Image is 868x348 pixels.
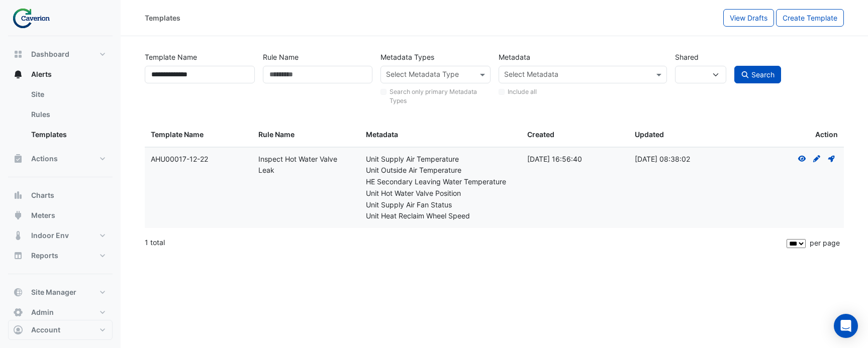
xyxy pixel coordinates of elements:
[23,104,113,125] a: Rules
[508,87,537,96] label: Include all
[31,210,55,220] span: Meters
[13,49,23,59] app-icon: Dashboard
[635,154,730,165] div: [DATE] 08:38:02
[8,205,113,225] button: Meters
[145,13,180,23] div: Templates
[8,320,113,340] button: Account
[31,325,60,335] span: Account
[31,69,52,79] span: Alerts
[151,154,246,165] div: AHU00017-12-22
[527,154,623,165] div: [DATE] 16:56:40
[31,190,54,200] span: Charts
[31,230,69,241] span: Indoor Env
[31,287,76,297] span: Site Manager
[13,307,23,317] app-icon: Admin
[366,176,515,188] div: HE Secondary Leaving Water Temperature
[751,70,775,79] span: Search
[499,48,530,66] label: Metadata
[776,9,844,27] button: Create Template
[366,199,515,211] div: Unit Supply Air Fan Status
[31,49,69,59] span: Dashboard
[13,251,23,261] app-icon: Reports
[734,66,782,83] button: Search
[12,8,57,28] img: Company Logo
[8,246,113,266] button: Reports
[13,287,23,297] app-icon: Site Manager
[258,154,354,177] div: Inspect Hot Water Valve Leak
[366,165,515,176] div: Unit Outside Air Temperature
[13,210,23,220] app-icon: Meters
[8,84,113,149] div: Alerts
[23,125,113,145] a: Templates
[31,307,54,317] span: Admin
[31,251,58,261] span: Reports
[258,130,295,139] span: Rule Name
[675,48,699,66] label: Shared
[366,188,515,199] div: Unit Hot Water Valve Position
[812,155,821,163] fa-icon: Create Draft - to edit a template, you first need to create a draft, and then submit it for appro...
[13,190,23,200] app-icon: Charts
[815,129,838,141] span: Action
[730,14,767,22] span: View Drafts
[635,130,664,139] span: Updated
[503,69,558,82] div: Select Metadata
[527,130,554,139] span: Created
[8,282,113,302] button: Site Manager
[810,239,840,247] span: per page
[31,154,58,164] span: Actions
[827,155,836,163] fa-icon: Deploy
[366,210,515,222] div: Unit Heat Reclaim Wheel Speed
[13,154,23,164] app-icon: Actions
[8,302,113,322] button: Admin
[13,230,23,241] app-icon: Indoor Env
[151,130,204,139] span: Template Name
[384,69,459,82] div: Select Metadata Type
[366,130,398,139] span: Metadata
[380,48,434,66] label: Metadata Types
[798,155,807,163] fa-icon: View
[834,314,858,338] div: Open Intercom Messenger
[8,149,113,169] button: Actions
[8,225,113,246] button: Indoor Env
[366,154,515,165] div: Unit Supply Air Temperature
[263,48,299,66] label: Rule Name
[8,185,113,205] button: Charts
[13,69,23,79] app-icon: Alerts
[390,87,490,106] label: Search only primary Metadata Types
[23,84,113,104] a: Site
[8,44,113,64] button: Dashboard
[8,64,113,84] button: Alerts
[145,230,785,255] div: 1 total
[723,9,774,27] button: View Drafts
[145,48,197,66] label: Template Name
[783,14,837,22] span: Create Template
